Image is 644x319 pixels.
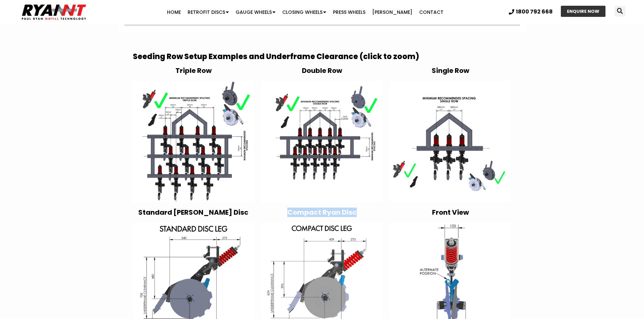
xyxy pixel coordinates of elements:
[133,53,511,60] h2: Seeding Row Setup Examples and Underframe Clearance (click to zoom)
[416,5,447,19] a: Contact
[369,5,416,19] a: [PERSON_NAME]
[125,5,485,19] nav: Menu
[615,6,625,17] div: Search
[261,209,383,216] h4: Compact Ryan Disc
[279,5,330,19] a: Closing Wheels
[516,9,553,15] span: 1800 792 668
[261,67,383,74] h4: Double Row
[20,2,88,23] img: Ryan NT logo
[133,81,255,202] img: RYAN NT Discs seeding row triple diagram
[567,9,599,14] span: ENQUIRE NOW
[389,81,511,202] img: RYAN NT Discs seeding row single diagram
[389,209,511,216] h4: Front View
[561,6,605,17] a: ENQUIRE NOW
[184,5,232,19] a: Retrofit Discs
[509,9,553,15] a: 1800 792 668
[133,67,255,74] h4: Triple Row
[232,5,279,19] a: Gauge Wheels
[261,81,383,202] img: RYAN NT Discs seeding row double diagram
[133,209,255,216] h4: Standard [PERSON_NAME] Disc
[164,5,184,19] a: Home
[389,67,511,74] h4: Single Row
[330,5,369,19] a: Press Wheels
